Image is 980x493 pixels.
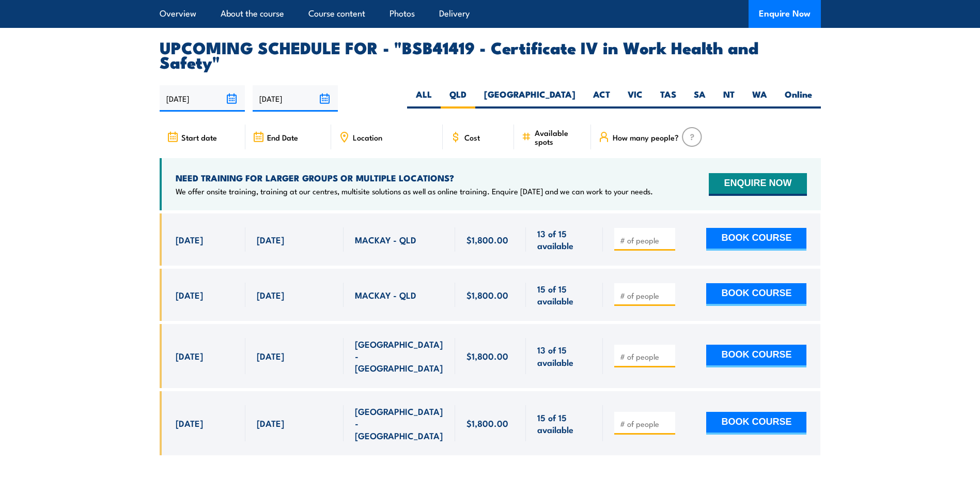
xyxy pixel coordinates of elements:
span: End Date [267,133,298,142]
span: $1,800.00 [466,234,508,245]
span: 13 of 15 available [537,227,592,252]
label: [GEOGRAPHIC_DATA] [475,88,584,109]
span: [DATE] [257,234,284,245]
label: ALL [407,88,441,109]
input: # of people [620,235,672,245]
input: From date [160,85,245,112]
span: Cost [464,133,480,142]
span: [DATE] [257,350,284,362]
span: Location [353,133,382,142]
span: 13 of 15 available [537,344,592,368]
p: We offer onsite training, training at our centres, multisite solutions as well as online training... [176,186,653,196]
h2: UPCOMING SCHEDULE FOR - "BSB41419 - Certificate IV in Work Health and Safety" [160,40,821,69]
input: # of people [620,351,672,362]
span: How many people? [613,133,679,142]
span: Start date [181,133,217,142]
button: BOOK COURSE [706,345,806,367]
span: 15 of 15 available [537,411,592,436]
span: Available spots [535,128,584,146]
span: $1,800.00 [466,417,508,429]
span: [GEOGRAPHIC_DATA] - [GEOGRAPHIC_DATA] [355,338,444,374]
label: ACT [584,88,619,109]
span: $1,800.00 [466,289,508,301]
button: BOOK COURSE [706,228,806,251]
span: [GEOGRAPHIC_DATA] - [GEOGRAPHIC_DATA] [355,405,444,441]
span: [DATE] [176,417,203,429]
label: Online [776,88,821,109]
label: SA [685,88,714,109]
label: TAS [651,88,685,109]
span: [DATE] [176,234,203,245]
span: [DATE] [257,417,284,429]
button: BOOK COURSE [706,283,806,306]
span: [DATE] [176,289,203,301]
label: VIC [619,88,651,109]
input: # of people [620,419,672,429]
label: NT [714,88,743,109]
span: MACKAY - QLD [355,234,416,245]
input: To date [253,85,338,112]
span: [DATE] [257,289,284,301]
input: # of people [620,290,672,301]
h4: NEED TRAINING FOR LARGER GROUPS OR MULTIPLE LOCATIONS? [176,172,653,183]
span: 15 of 15 available [537,283,592,307]
span: [DATE] [176,350,203,362]
button: BOOK COURSE [706,412,806,435]
label: WA [743,88,776,109]
label: QLD [441,88,475,109]
span: $1,800.00 [466,350,508,362]
span: MACKAY - QLD [355,289,416,301]
button: ENQUIRE NOW [709,173,806,196]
